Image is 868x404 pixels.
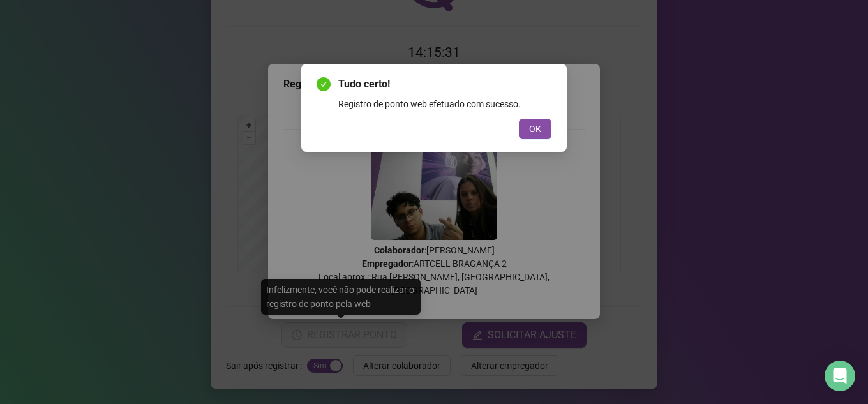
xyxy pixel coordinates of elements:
[338,97,551,111] div: Registro de ponto web efetuado com sucesso.
[529,122,541,136] span: OK
[338,77,551,92] span: Tudo certo!
[519,119,551,139] button: OK
[317,77,331,91] span: check-circle
[825,361,855,391] div: Open Intercom Messenger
